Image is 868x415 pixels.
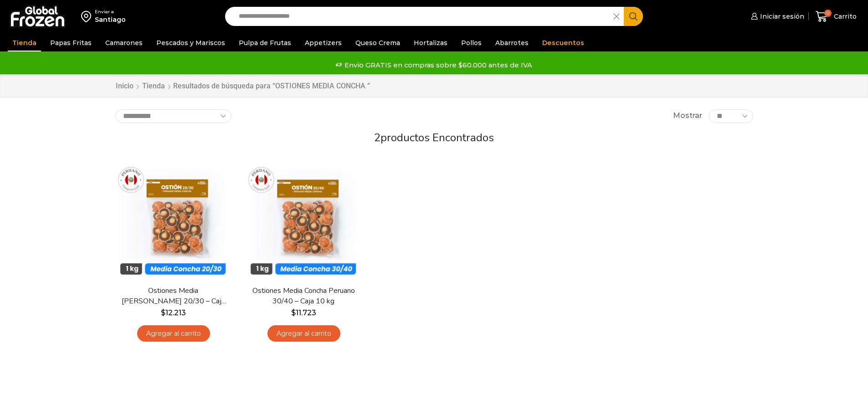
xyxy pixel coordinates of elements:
span: Iniciar sesión [758,12,804,21]
a: Tienda [8,34,41,51]
h1: Resultados de búsqueda para “OSTIONES MEDIA CONCHA ” [173,82,370,90]
bdi: 12.213 [161,308,186,317]
span: Mostrar [673,111,702,121]
a: Ostiones Media [PERSON_NAME] 20/30 – Caja 10 kg [121,286,226,307]
a: Hortalizas [409,34,452,51]
a: Agregar al carrito: “Ostiones Media Concha Peruano 30/40 - Caja 10 kg” [267,325,340,342]
a: Iniciar sesión [749,7,804,26]
a: Papas Fritas [46,34,96,51]
button: Search button [624,7,643,26]
span: productos encontrados [380,130,494,145]
a: Pulpa de Frutas [234,34,296,51]
nav: Breadcrumb [115,81,370,92]
span: Carrito [832,12,857,21]
a: Descuentos [538,34,589,51]
a: Camarones [101,34,147,51]
a: Inicio [115,81,134,92]
a: 0 Carrito [813,6,859,27]
a: Tienda [142,81,165,92]
img: address-field-icon.svg [81,9,95,24]
bdi: 11.723 [291,308,316,317]
a: Ostiones Media Concha Peruano 30/40 – Caja 10 kg [251,286,356,307]
div: Enviar a [95,9,126,15]
a: Pollos [457,34,486,51]
div: Santiago [95,15,126,24]
a: Queso Crema [351,34,405,51]
a: Abarrotes [491,34,533,51]
span: 0 [824,10,832,17]
span: 2 [374,130,380,145]
select: Pedido de la tienda [115,109,231,123]
a: Appetizers [300,34,346,51]
span: $ [291,308,296,317]
a: Agregar al carrito: “Ostiones Media Concha Peruano 20/30 - Caja 10 kg” [137,325,210,342]
span: $ [161,308,165,317]
a: Pescados y Mariscos [152,34,230,51]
